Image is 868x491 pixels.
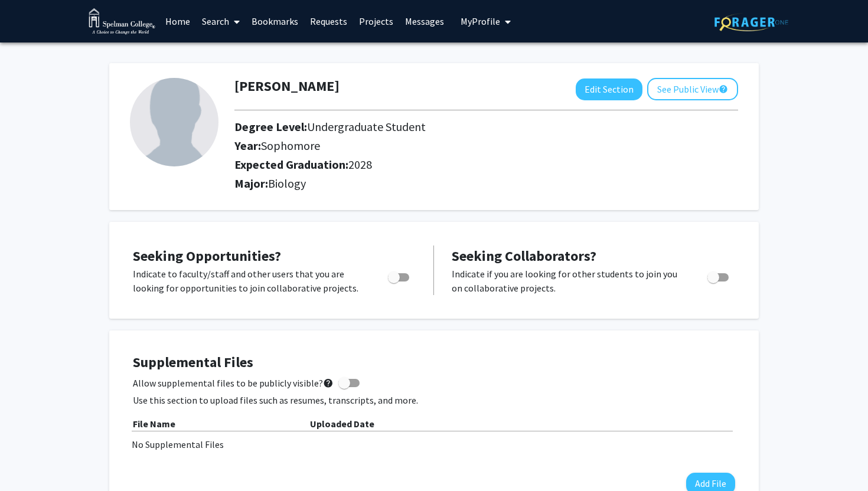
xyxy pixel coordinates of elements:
span: Undergraduate Student [307,119,426,134]
h2: Degree Level: [234,120,684,134]
b: File Name [133,418,175,430]
p: Indicate to faculty/staff and other users that you are looking for opportunities to join collabor... [133,267,366,295]
h2: Expected Graduation: [234,158,684,172]
span: Biology [268,176,306,191]
a: Projects [353,1,399,42]
iframe: Chat [9,438,50,482]
b: Uploaded Date [310,418,374,430]
h2: Year: [234,139,684,153]
span: My Profile [461,15,500,27]
img: Profile Picture [130,78,218,166]
p: Indicate if you are looking for other students to join you on collaborative projects. [452,267,685,295]
span: Allow supplemental files to be publicly visible? [133,376,334,390]
span: Sophomore [261,138,320,153]
h1: [PERSON_NAME] [234,78,340,95]
span: Seeking Collaborators? [452,247,596,265]
span: 2028 [348,157,372,172]
h4: Supplemental Files [133,354,735,371]
a: Search [196,1,246,42]
div: Toggle [383,267,416,284]
button: See Public View [647,78,738,100]
a: Bookmarks [246,1,304,42]
p: Use this section to upload files such as resumes, transcripts, and more. [133,393,735,407]
mat-icon: help [323,376,334,390]
mat-icon: help [719,82,728,96]
div: Toggle [703,267,735,284]
div: No Supplemental Files [132,437,736,451]
img: ForagerOne Logo [714,13,788,31]
img: Spelman College Logo [89,8,155,35]
a: Messages [399,1,450,42]
a: Requests [304,1,353,42]
a: Home [159,1,196,42]
button: Edit Section [576,78,642,100]
span: Seeking Opportunities? [133,247,281,265]
h2: Major: [234,176,738,191]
